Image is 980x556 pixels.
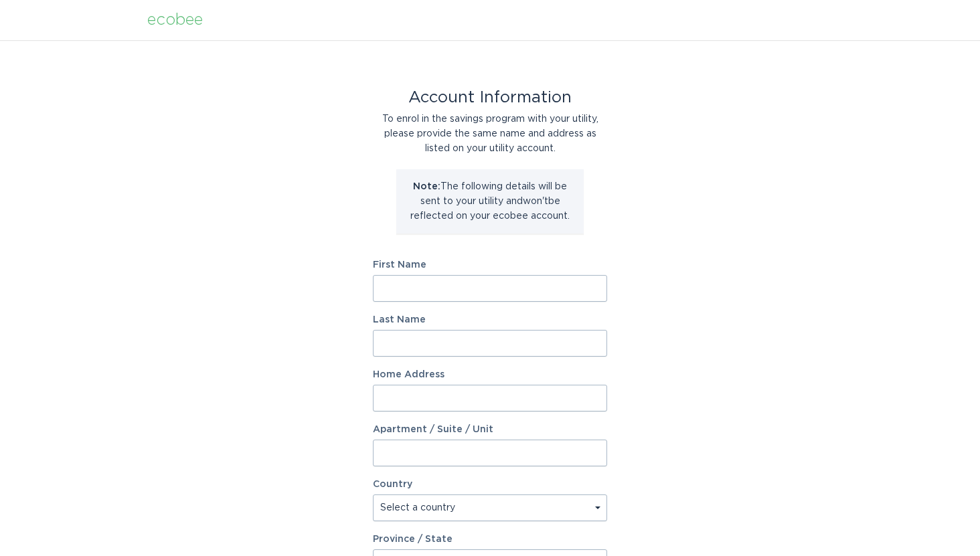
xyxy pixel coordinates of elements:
label: Province / State [373,535,453,544]
p: The following details will be sent to your utility and won't be reflected on your ecobee account. [406,179,574,223]
div: To enrol in the savings program with your utility, please provide the same name and address as li... [373,112,607,156]
label: Last Name [373,315,607,325]
div: Account Information [373,90,607,105]
div: ecobee [147,13,203,27]
label: Home Address [373,370,607,379]
strong: Note: [413,182,440,191]
label: Country [373,480,412,489]
label: First Name [373,260,607,270]
label: Apartment / Suite / Unit [373,425,607,434]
